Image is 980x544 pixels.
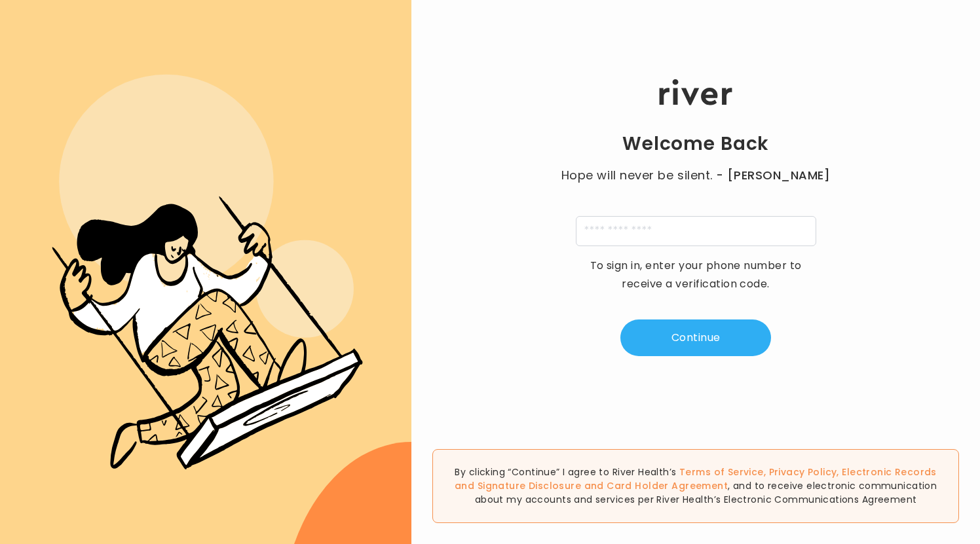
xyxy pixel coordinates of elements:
[679,465,764,479] a: Terms of Service
[581,257,810,293] p: To sign in, enter your phone number to receive a verification code.
[607,479,728,492] a: Card Holder Agreement
[455,465,937,492] a: Electronic Records and Signature Disclosure
[475,479,937,506] span: , and to receive electronic communication about my accounts and services per River Health’s Elect...
[620,319,771,356] button: Continue
[622,132,769,156] h1: Welcome Back
[548,166,843,185] p: Hope will never be silent.
[716,166,830,185] span: - [PERSON_NAME]
[769,465,837,479] a: Privacy Policy
[432,449,959,523] div: By clicking “Continue” I agree to River Health’s
[455,465,937,492] span: , , and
